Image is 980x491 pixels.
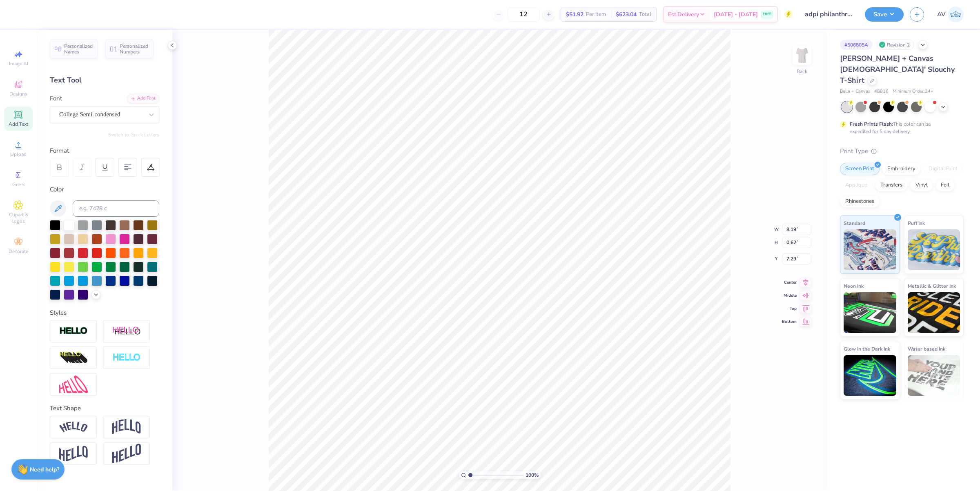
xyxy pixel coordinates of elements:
[112,444,141,464] img: Rise
[586,10,606,19] span: Per Item
[910,179,933,191] div: Vinyl
[797,68,807,75] div: Back
[763,11,771,17] span: FREE
[566,10,584,19] span: $51.92
[923,163,963,175] div: Digital Print
[9,248,28,255] span: Decorate
[112,353,141,362] img: Negative Space
[50,146,160,156] div: Format
[120,43,149,55] span: Personalized Numbers
[616,10,637,19] span: $623.04
[782,280,797,285] span: Center
[844,282,864,290] span: Neon Ink
[127,94,159,103] div: Add Font
[794,47,810,64] img: Back
[639,10,651,19] span: Total
[844,219,865,227] span: Standard
[844,229,896,270] img: Standard
[9,121,28,127] span: Add Text
[908,355,960,396] img: Water based Ink
[799,6,859,22] input: Untitled Design
[714,10,758,19] span: [DATE] - [DATE]
[50,94,62,103] label: Font
[526,471,539,479] span: 100 %
[108,131,159,138] button: Switch to Greek Letters
[893,88,933,95] span: Minimum Order: 24 +
[73,200,159,217] input: e.g. 7428 c
[50,185,159,194] div: Color
[908,344,945,353] span: Water based Ink
[908,292,960,333] img: Metallic & Glitter Ink
[908,229,960,270] img: Puff Ink
[875,179,908,191] div: Transfers
[782,306,797,311] span: Top
[877,40,914,50] div: Revision 2
[850,121,893,127] strong: Fresh Prints Flash:
[10,151,27,158] span: Upload
[840,40,873,50] div: # 506805A
[112,326,141,336] img: Shadow
[59,446,88,462] img: Flag
[844,292,896,333] img: Neon Ink
[937,7,964,22] a: AV
[840,163,880,175] div: Screen Print
[782,293,797,298] span: Middle
[844,355,896,396] img: Glow in the Dark Ink
[908,219,925,227] span: Puff Ink
[908,282,956,290] span: Metallic & Glitter Ink
[50,308,159,318] div: Styles
[30,466,59,473] strong: Need help?
[59,351,88,364] img: 3d Illusion
[4,211,33,224] span: Clipart & logos
[850,120,950,135] div: This color can be expedited for 5 day delivery.
[50,404,159,413] div: Text Shape
[59,375,88,393] img: Free Distort
[668,10,699,19] span: Est. Delivery
[865,7,904,22] button: Save
[840,196,880,208] div: Rhinestones
[948,7,964,22] img: Aargy Velasco
[12,181,25,188] span: Greek
[59,422,88,433] img: Arc
[9,60,28,67] span: Image AI
[844,344,890,353] span: Glow in the Dark Ink
[882,163,921,175] div: Embroidery
[112,419,141,435] img: Arch
[782,319,797,324] span: Bottom
[59,327,88,336] img: Stroke
[840,179,873,191] div: Applique
[937,10,946,19] span: AV
[840,53,955,85] span: [PERSON_NAME] + Canvas [DEMOGRAPHIC_DATA]' Slouchy T-Shirt
[9,91,27,97] span: Designs
[840,88,870,95] span: Bella + Canvas
[874,88,889,95] span: # 8816
[50,75,159,86] div: Text Tool
[935,179,955,191] div: Foil
[64,43,93,55] span: Personalized Names
[840,147,964,156] div: Print Type
[508,7,539,22] input: – –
